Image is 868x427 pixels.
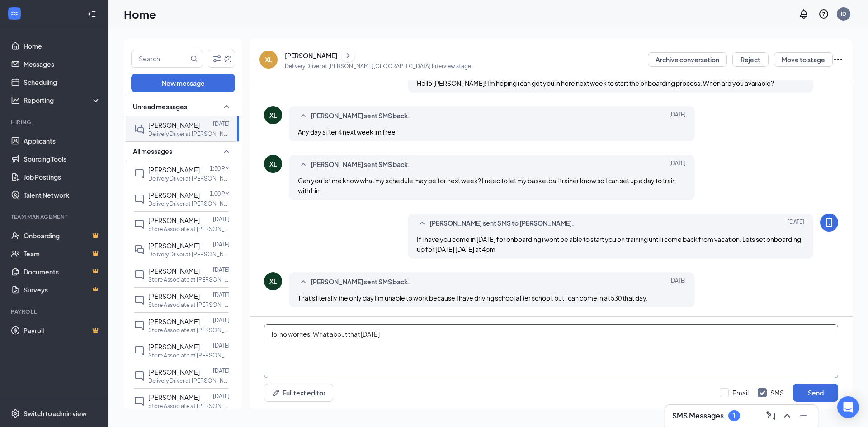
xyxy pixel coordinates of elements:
[148,352,230,359] p: Store Associate at [PERSON_NAME]
[148,216,200,224] span: [PERSON_NAME]
[24,227,101,245] a: OnboardingCrown
[298,128,396,136] span: Any day after 4 next week im free
[669,111,686,121] span: [DATE]
[213,120,230,128] p: [DATE]
[796,408,811,423] button: Minimize
[344,50,353,61] svg: ChevronRight
[298,294,648,302] span: That's literally the only day I'm unable to work because I have driving school after school, but ...
[24,321,101,339] a: PayrollCrown
[265,55,273,64] div: XL
[87,9,96,19] svg: Collapse
[132,50,189,67] input: Search
[213,291,230,299] p: [DATE]
[298,111,309,121] svg: SmallChevronUp
[669,277,686,288] span: [DATE]
[264,324,838,378] textarea: lol no worries. What about that [DATE]
[298,277,309,288] svg: SmallChevronUp
[24,245,101,263] a: TeamCrown
[134,168,145,179] svg: ChatInactive
[134,396,145,407] svg: ChatInactive
[311,277,410,288] span: [PERSON_NAME] sent SMS back.
[780,408,794,423] button: ChevronUp
[133,147,172,156] span: All messages
[11,96,20,105] svg: Analysis
[134,194,145,204] svg: ChatInactive
[148,393,200,401] span: [PERSON_NAME]
[148,241,200,250] span: [PERSON_NAME]
[134,219,145,230] svg: ChatInactive
[148,166,200,174] span: [PERSON_NAME]
[148,326,230,334] p: Store Associate at [PERSON_NAME]
[148,200,230,208] p: Delivery Driver at [PERSON_NAME]
[213,241,230,248] p: [DATE]
[148,301,230,309] p: Store Associate at [PERSON_NAME]
[212,53,222,64] svg: Filter
[148,191,200,199] span: [PERSON_NAME]
[148,377,230,385] p: Delivery Driver at [PERSON_NAME]
[134,320,145,331] svg: ChatInactive
[134,295,145,306] svg: ChatInactive
[798,9,809,19] svg: Notifications
[10,9,19,18] svg: WorkstreamLogo
[837,396,859,418] div: Open Intercom Messenger
[24,186,101,204] a: Talent Network
[148,225,230,233] p: Store Associate at [PERSON_NAME]
[732,412,736,420] div: 1
[134,371,145,381] svg: ChatInactive
[269,111,277,120] div: XL
[213,392,230,400] p: [DATE]
[311,159,410,170] span: [PERSON_NAME] sent SMS back.
[221,146,232,157] svg: SmallChevronUp
[417,235,801,253] span: If i have you come in [DATE] for onboarding i wont be able to start you on training until i come ...
[264,384,333,402] button: Full text editorPen
[24,55,101,73] a: Messages
[134,124,145,135] svg: DoubleChat
[148,121,200,129] span: [PERSON_NAME]
[298,176,676,195] span: Can you let me know what my schedule may be for next week? I need to let my basketball trainer kn...
[24,150,101,168] a: Sourcing Tools
[11,409,20,418] svg: Settings
[148,317,200,325] span: [PERSON_NAME]
[774,52,833,67] button: Move to stage
[285,62,471,70] p: Delivery Driver at [PERSON_NAME][GEOGRAPHIC_DATA] Interview stage
[298,159,309,170] svg: SmallChevronUp
[672,411,724,421] h3: SMS Messages
[24,37,101,55] a: Home
[11,213,99,221] div: Team Management
[24,409,87,418] div: Switch to admin view
[824,217,835,228] svg: MobileSms
[793,384,838,402] button: Send
[210,165,230,172] p: 1:30 PM
[133,102,187,111] span: Unread messages
[341,49,355,62] button: ChevronRight
[24,96,101,105] div: Reporting
[841,10,846,18] div: ID
[148,368,200,376] span: [PERSON_NAME]
[148,251,230,258] p: Delivery Driver at [PERSON_NAME]
[148,343,200,351] span: [PERSON_NAME]
[148,130,230,138] p: Delivery Driver at [PERSON_NAME]
[818,9,829,19] svg: QuestionInfo
[213,342,230,349] p: [DATE]
[782,410,793,421] svg: ChevronUp
[11,118,99,126] div: Hiring
[269,159,277,168] div: XL
[648,52,727,67] button: Archive conversation
[765,410,776,421] svg: ComposeMessage
[417,79,774,87] span: Hello [PERSON_NAME]! Im hoping i can get you in here next week to start the onboarding process. W...
[213,316,230,324] p: [DATE]
[131,74,235,92] button: New message
[124,6,156,22] h1: Home
[134,244,145,255] svg: DoubleChat
[285,51,337,60] div: [PERSON_NAME]
[208,50,235,68] button: Filter (2)
[221,101,232,112] svg: SmallChevronUp
[764,408,778,423] button: ComposeMessage
[213,367,230,375] p: [DATE]
[311,111,410,121] span: [PERSON_NAME] sent SMS back.
[134,269,145,280] svg: ChatInactive
[24,281,101,299] a: SurveysCrown
[11,308,99,316] div: Payroll
[24,132,101,150] a: Applicants
[24,168,101,186] a: Job Postings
